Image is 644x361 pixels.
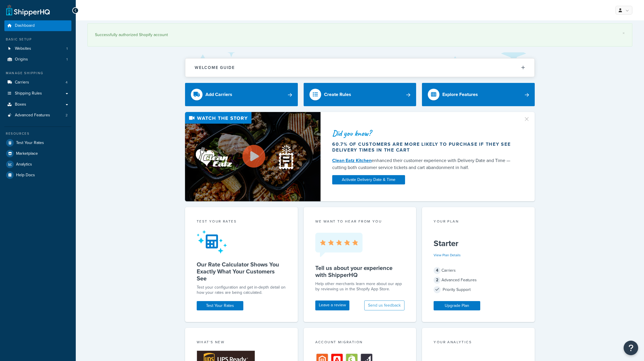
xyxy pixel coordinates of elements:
[434,277,441,284] span: 2
[15,91,42,96] span: Shipping Rules
[4,77,71,88] a: Carriers4
[66,57,68,62] span: 1
[4,77,71,88] li: Carriers
[95,31,625,39] div: Successfully authorized Shopify account
[434,219,523,225] div: Your Plan
[4,110,71,121] a: Advanced Features2
[315,339,405,346] div: Account Migration
[4,110,71,121] li: Advanced Features
[4,99,71,110] a: Boxes
[364,300,404,310] button: Send us feedback
[195,65,235,70] h2: Welcome Guide
[197,219,286,225] div: Test your rates
[304,83,416,106] a: Create Rules
[185,58,534,77] button: Welcome Guide
[4,148,71,159] a: Marketplace
[4,71,71,76] div: Manage Shipping
[434,267,441,274] span: 4
[16,173,35,178] span: Help Docs
[434,266,523,275] div: Carriers
[624,341,638,355] button: Open Resource Center
[15,46,31,51] span: Websites
[15,23,35,28] span: Dashboard
[434,239,523,248] h5: Starter
[4,43,71,54] a: Websites1
[4,88,71,99] a: Shipping Rules
[315,300,349,310] a: Leave a review
[15,57,28,62] span: Origins
[332,129,516,137] div: Did you know?
[4,43,71,54] li: Websites
[16,162,32,167] span: Analytics
[434,276,523,284] div: Advanced Features
[4,54,71,65] a: Origins1
[4,20,71,31] a: Dashboard
[332,175,405,184] a: Activate Delivery Date & Time
[332,157,516,171] div: enhanced their customer experience with Delivery Date and Time — cutting both customer service ti...
[66,46,68,51] span: 1
[434,252,461,258] a: View Plan Details
[315,264,405,278] h5: Tell us about your experience with ShipperHQ
[324,90,351,99] div: Create Rules
[16,151,38,156] span: Marketplace
[16,141,44,145] span: Test Your Rates
[434,301,480,310] a: Upgrade Plan
[315,219,405,224] p: we want to hear from you
[197,261,286,282] h5: Our Rate Calculator Shows You Exactly What Your Customers See
[4,131,71,136] div: Resources
[315,281,405,292] p: Help other merchants learn more about our app by reviewing us in the Shopify App Store.
[422,83,535,106] a: Explore Features
[205,90,232,99] div: Add Carriers
[4,159,71,170] a: Analytics
[4,37,71,42] div: Basic Setup
[332,141,516,153] div: 60.7% of customers are more likely to purchase if they see delivery times in the cart
[4,54,71,65] li: Origins
[15,113,50,118] span: Advanced Features
[434,339,523,346] div: Your Analytics
[197,301,243,310] a: Test Your Rates
[622,31,625,35] a: ×
[442,90,478,99] div: Explore Features
[66,80,68,85] span: 4
[185,83,298,106] a: Add Carriers
[15,102,26,107] span: Boxes
[4,138,71,148] a: Test Your Rates
[434,286,523,294] div: Priority Support
[197,285,286,295] div: Test your configuration and get in-depth detail on how your rates are being calculated.
[332,157,372,164] a: Clean Eatz Kitchen
[185,112,321,201] img: Video thumbnail
[66,113,68,118] span: 2
[15,80,29,85] span: Carriers
[197,339,286,346] div: What's New
[4,170,71,180] a: Help Docs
